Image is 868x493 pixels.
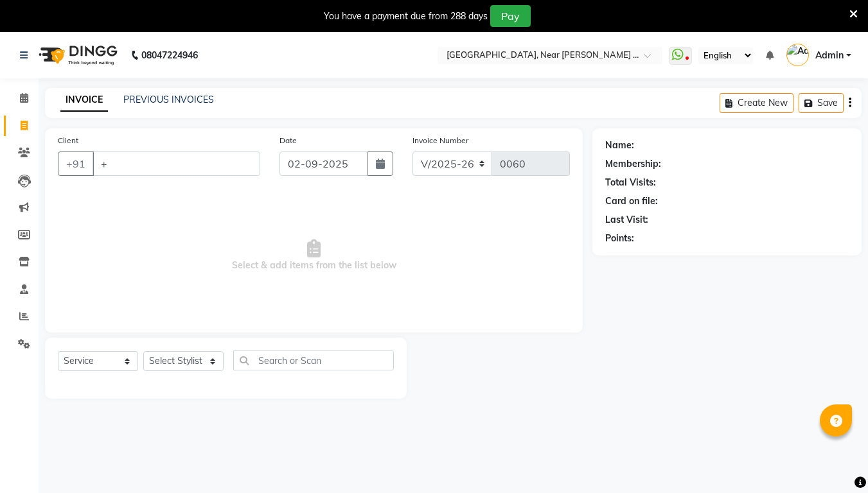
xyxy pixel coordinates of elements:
[605,195,658,208] div: Card on file:
[58,135,78,146] label: Client
[720,93,793,113] button: Create New
[412,135,468,146] label: Invoice Number
[605,213,648,227] div: Last Visit:
[60,89,108,112] a: INVOICE
[33,37,121,73] img: logo
[605,176,656,189] div: Total Visits:
[786,44,809,66] img: Admin
[279,135,297,146] label: Date
[814,442,855,480] iframe: chat widget
[233,350,394,370] input: Search or Scan
[324,10,488,23] div: You have a payment due from 288 days
[93,151,260,176] input: Search by Name/Mobile/Email/Code
[58,151,94,176] button: +91
[141,37,198,73] b: 08047224946
[123,94,214,105] a: PREVIOUS INVOICES
[605,232,634,245] div: Points:
[490,5,531,27] button: Pay
[799,93,844,113] button: Save
[58,191,570,320] span: Select & add items from the list below
[605,139,634,152] div: Name:
[605,157,661,171] div: Membership:
[815,49,844,62] span: Admin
